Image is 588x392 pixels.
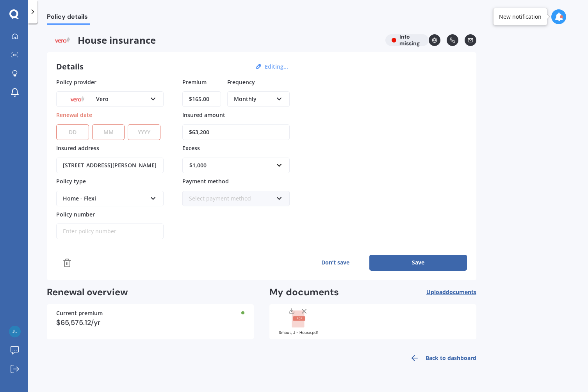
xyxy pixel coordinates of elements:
button: Save [369,255,467,270]
a: Back to dashboard [405,349,476,367]
span: House insurance [47,34,379,46]
span: Payment method [182,177,229,185]
h2: My documents [269,286,339,298]
img: Vero.png [47,34,78,46]
div: Select payment method [189,194,273,203]
span: Excess [182,144,200,152]
span: Policy number [56,210,95,218]
h2: Renewal overview [47,286,254,298]
img: Vero.png [63,94,92,105]
div: New notification [499,13,542,21]
button: Uploaddocuments [426,286,476,298]
input: Enter amount [182,124,290,140]
img: 5a021d5360f8c25fe422510cb610bbe0 [9,326,21,337]
button: Don’t save [301,255,369,270]
div: Monthly [234,95,273,103]
span: Renewal date [56,111,92,119]
div: Home - Flexi [63,194,147,203]
h3: Details [56,62,84,72]
span: Frequency [227,78,255,85]
span: documents [446,288,476,296]
span: Policy type [56,177,86,185]
button: Editing... [262,63,290,70]
input: Enter address [56,158,164,173]
span: Premium [182,78,207,85]
span: Insured amount [182,111,225,119]
span: Policy provider [56,78,96,85]
div: $1,000 [189,161,273,170]
div: Vero [63,95,147,103]
span: Insured address [56,144,99,152]
div: Current premium [56,310,244,316]
input: Enter policy number [56,223,164,239]
span: Upload [426,289,476,295]
input: Enter amount [182,91,221,107]
div: $65,575.12/yr [56,319,244,326]
span: Policy details [47,13,90,23]
div: Smout, J - House.pdf [279,331,318,335]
